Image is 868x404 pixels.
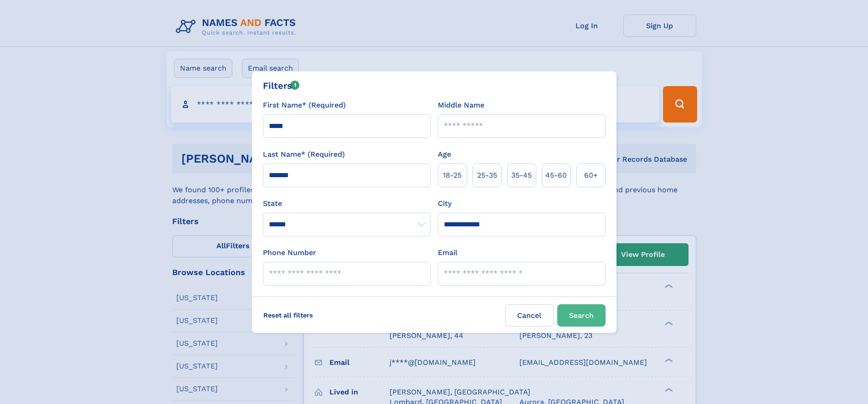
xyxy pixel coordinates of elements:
[557,304,606,327] button: Search
[438,247,457,258] label: Email
[477,170,497,181] span: 25‑35
[584,170,598,181] span: 60+
[438,198,452,209] label: City
[257,304,319,326] label: Reset all filters
[511,170,532,181] span: 35‑45
[263,149,345,160] label: Last Name* (Required)
[545,170,567,181] span: 45‑60
[263,79,300,92] div: Filters
[438,100,484,111] label: Middle Name
[263,100,346,111] label: First Name* (Required)
[438,149,451,160] label: Age
[263,247,316,258] label: Phone Number
[263,198,431,209] label: State
[505,304,554,327] label: Cancel
[443,170,462,181] span: 18‑25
